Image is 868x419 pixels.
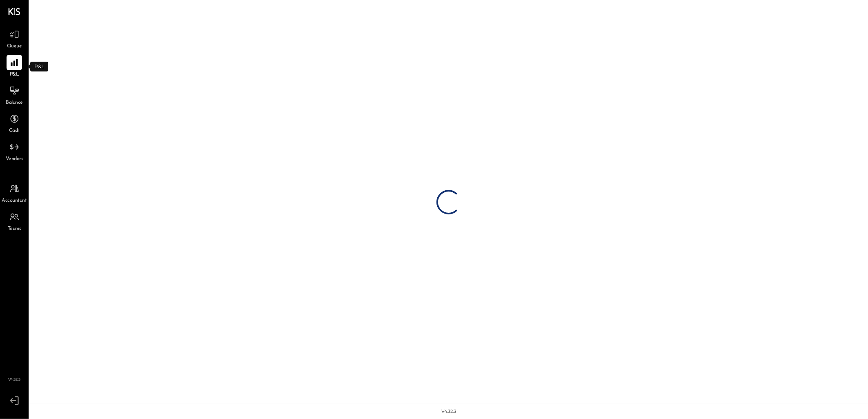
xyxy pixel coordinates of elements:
[7,43,22,50] span: Queue
[441,408,456,415] div: v 4.32.3
[0,111,28,135] a: Cash
[0,139,28,163] a: Vendors
[0,209,28,233] a: Teams
[6,99,23,107] span: Balance
[0,83,28,107] a: Balance
[30,62,48,71] div: P&L
[0,55,28,78] a: P&L
[9,127,20,135] span: Cash
[0,27,28,50] a: Queue
[6,156,23,163] span: Vendors
[10,71,19,78] span: P&L
[0,181,28,205] a: Accountant
[8,225,21,233] span: Teams
[2,197,27,205] span: Accountant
